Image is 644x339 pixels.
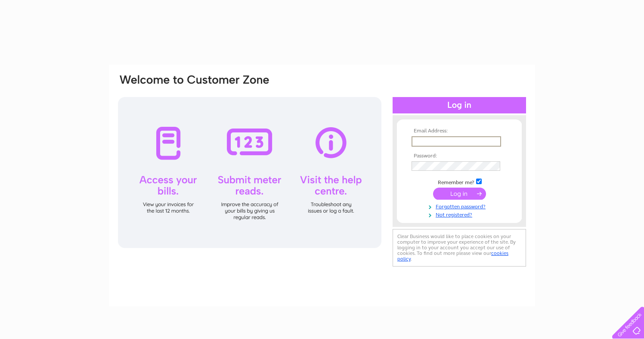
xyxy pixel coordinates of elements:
a: Not registered? [412,210,509,218]
a: Forgotten password? [412,202,509,210]
div: Clear Business would like to place cookies on your computer to improve your experience of the sit... [393,229,526,267]
input: Submit [433,188,486,200]
th: Email Address: [409,128,509,134]
th: Password: [409,153,509,159]
a: cookies policy [397,250,508,262]
td: Remember me? [409,177,509,186]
